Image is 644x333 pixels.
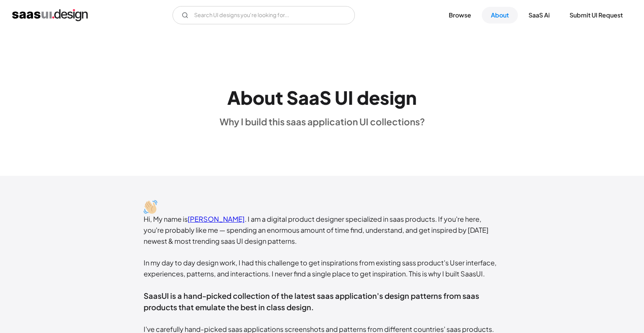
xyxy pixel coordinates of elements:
[144,291,479,312] span: SaasUI is a hand-picked collection of the latest saas application's design patterns from saas pro...
[172,6,355,24] form: Email Form
[172,6,355,24] input: Search UI designs you're looking for...
[560,7,632,24] a: Submit UI Request
[482,7,518,24] a: About
[440,7,480,24] a: Browse
[519,7,559,24] a: SaaS Ai
[227,87,417,109] h1: About SaaS UI design
[12,9,88,21] a: home
[220,116,425,127] div: Why I build this saas application UI collections?
[188,215,245,223] a: [PERSON_NAME]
